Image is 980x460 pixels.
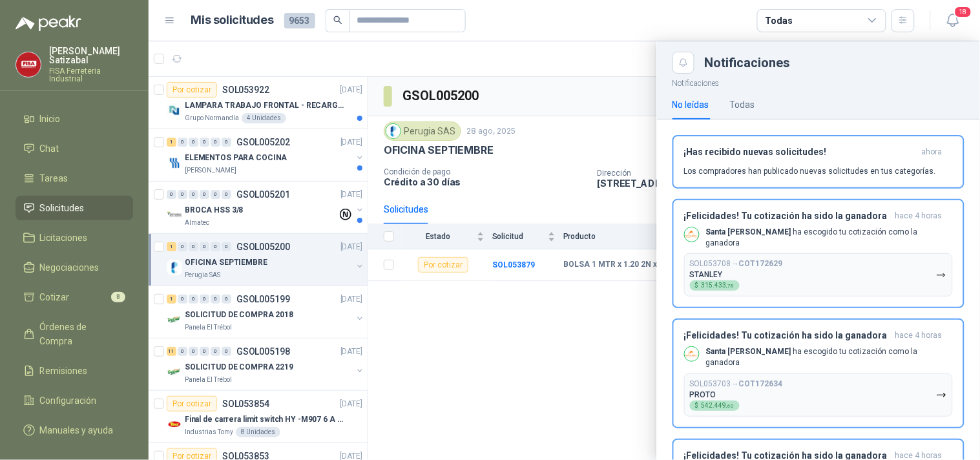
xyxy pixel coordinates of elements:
[690,390,716,399] p: PROTO
[49,67,133,83] p: FISA Ferreteria Industrial
[40,290,70,304] span: Cotizar
[16,136,133,161] a: Chat
[672,319,964,428] button: ¡Felicidades! Tu cotización ha sido la ganadorahace 4 horas Company LogoSanta [PERSON_NAME] ha es...
[690,401,740,411] div: $
[922,147,943,158] span: ahora
[16,225,133,250] a: Licitaciones
[684,373,953,417] button: SOL053703→COT172634PROTO$542.449,60
[16,388,133,413] a: Configuración
[690,270,723,279] p: STANLEY
[191,11,274,30] h1: Mis solicitudes
[954,6,972,18] span: 18
[16,16,81,31] img: Logo peakr
[40,171,68,185] span: Tareas
[705,56,964,69] div: Notificaciones
[16,315,133,353] a: Órdenes de Compra
[40,423,114,437] span: Manuales y ayuda
[40,364,88,378] span: Remisiones
[895,330,943,341] span: hace 4 horas
[16,255,133,280] a: Negociaciones
[685,227,699,242] img: Company Logo
[16,196,133,220] a: Solicitudes
[702,282,735,289] span: 315.433
[16,418,133,443] a: Manuales y ayuda
[40,260,99,275] span: Negociaciones
[702,402,735,409] span: 542.449
[49,47,133,65] p: [PERSON_NAME] Satizabal
[730,98,755,112] div: Todas
[941,9,964,32] button: 18
[895,211,943,222] span: hace 4 horas
[16,359,133,383] a: Remisiones
[672,199,964,309] button: ¡Felicidades! Tu cotización ha sido la ganadorahace 4 horas Company LogoSanta [PERSON_NAME] ha es...
[16,52,41,77] img: Company Logo
[684,147,917,158] h3: ¡Has recibido nuevas solicitudes!
[685,347,699,361] img: Company Logo
[706,227,791,236] b: Santa [PERSON_NAME]
[690,259,783,269] p: SOL053708 →
[40,320,121,348] span: Órdenes de Compra
[706,346,953,368] p: ha escogido tu cotización como la ganadora
[727,283,735,289] span: ,78
[40,201,85,215] span: Solicitudes
[672,135,964,189] button: ¡Has recibido nuevas solicitudes!ahora Los compradores han publicado nuevas solicitudes en tus ca...
[684,330,890,341] h3: ¡Felicidades! Tu cotización ha sido la ganadora
[727,403,735,409] span: ,60
[40,141,59,156] span: Chat
[739,259,783,268] b: COT172629
[40,112,61,126] span: Inicio
[40,393,97,408] span: Configuración
[684,253,953,297] button: SOL053708→COT172629STANLEY$315.433,78
[684,211,890,222] h3: ¡Felicidades! Tu cotización ha sido la ganadora
[40,231,88,245] span: Licitaciones
[706,347,791,356] b: Santa [PERSON_NAME]
[706,227,953,249] p: ha escogido tu cotización como la ganadora
[111,292,125,302] span: 8
[672,98,709,112] div: No leídas
[284,13,315,28] span: 9653
[672,52,694,74] button: Close
[16,107,133,131] a: Inicio
[657,74,980,90] p: Notificaciones
[333,16,342,25] span: search
[690,379,783,389] p: SOL053703 →
[684,165,936,177] p: Los compradores han publicado nuevas solicitudes en tus categorías.
[766,14,793,28] div: Todas
[690,280,740,291] div: $
[16,285,133,309] a: Cotizar8
[16,166,133,191] a: Tareas
[739,379,783,388] b: COT172634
